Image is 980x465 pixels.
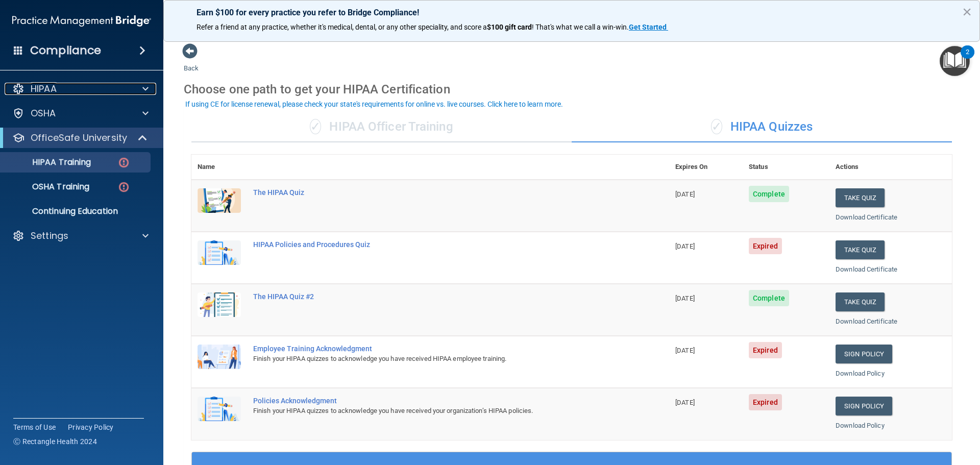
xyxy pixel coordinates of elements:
[184,52,199,72] a: Back
[197,23,487,31] span: Refer a friend at any practice, whether it's medical, dental, or any other speciality, and score a
[836,265,897,273] a: Download Certificate
[191,112,572,142] div: HIPAA Officer Training
[743,155,829,180] th: Status
[749,238,782,254] span: Expired
[310,119,321,134] span: ✓
[253,397,618,405] div: Policies Acknowledgment
[749,394,782,410] span: Expired
[13,436,97,447] span: Ⓒ Rectangle Health 2024
[629,23,668,31] a: Get Started
[253,353,618,365] div: Finish your HIPAA quizzes to acknowledge you have received HIPAA employee training.
[7,206,146,216] p: Continuing Education
[7,157,91,167] p: HIPAA Training
[532,23,629,31] span: ! That's what we call a win-win.
[117,156,130,169] img: danger-circle.6113f641.png
[253,292,618,301] div: The HIPAA Quiz #2
[940,46,970,76] button: Open Resource Center, 2 new notifications
[836,240,885,259] button: Take Quiz
[253,188,618,197] div: The HIPAA Quiz
[31,83,57,95] p: HIPAA
[31,230,68,242] p: Settings
[966,52,969,65] div: 2
[253,345,618,353] div: Employee Training Acknowledgment
[675,399,695,406] span: [DATE]
[749,290,789,306] span: Complete
[197,8,947,17] p: Earn $100 for every practice you refer to Bridge Compliance!
[675,347,695,354] span: [DATE]
[117,181,130,193] img: danger-circle.6113f641.png
[675,295,695,302] span: [DATE]
[749,342,782,358] span: Expired
[572,112,952,142] div: HIPAA Quizzes
[191,155,247,180] th: Name
[253,405,618,417] div: Finish your HIPAA quizzes to acknowledge you have received your organization’s HIPAA policies.
[12,83,149,95] a: HIPAA
[12,230,149,242] a: Settings
[675,242,695,250] span: [DATE]
[836,317,897,325] a: Download Certificate
[253,240,618,249] div: HIPAA Policies and Procedures Quiz
[31,107,56,119] p: OSHA
[836,292,885,311] button: Take Quiz
[836,370,885,377] a: Download Policy
[836,422,885,429] a: Download Policy
[962,4,972,20] button: Close
[836,213,897,221] a: Download Certificate
[12,11,151,31] img: PMB logo
[12,132,148,144] a: OfficeSafe University
[836,345,892,363] a: Sign Policy
[12,107,149,119] a: OSHA
[836,397,892,415] a: Sign Policy
[749,186,789,202] span: Complete
[185,101,563,108] div: If using CE for license renewal, please check your state's requirements for online vs. live cours...
[675,190,695,198] span: [DATE]
[31,132,127,144] p: OfficeSafe University
[669,155,743,180] th: Expires On
[7,182,89,192] p: OSHA Training
[836,188,885,207] button: Take Quiz
[829,155,952,180] th: Actions
[487,23,532,31] strong: $100 gift card
[13,422,56,432] a: Terms of Use
[30,43,101,58] h4: Compliance
[711,119,722,134] span: ✓
[629,23,667,31] strong: Get Started
[184,99,565,109] button: If using CE for license renewal, please check your state's requirements for online vs. live cours...
[184,75,960,104] div: Choose one path to get your HIPAA Certification
[68,422,114,432] a: Privacy Policy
